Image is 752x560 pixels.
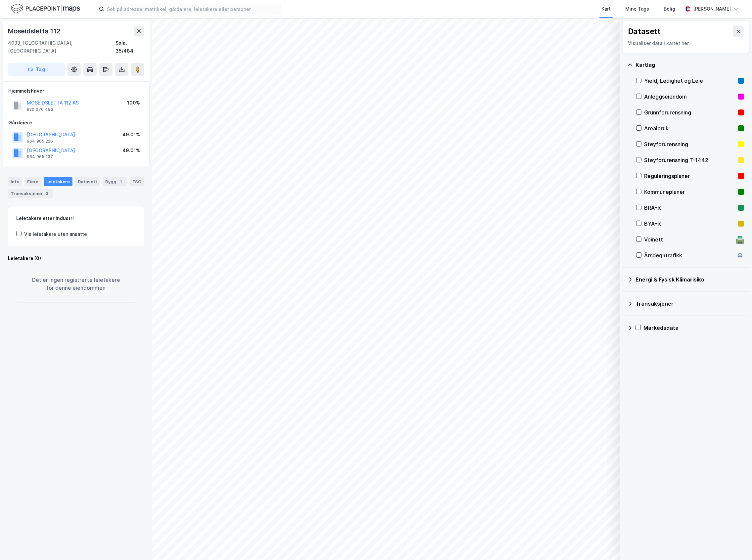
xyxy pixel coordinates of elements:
[628,39,744,47] div: Visualiser data i kartet her.
[8,177,22,186] div: Info
[644,172,735,180] div: Reguleringsplaner
[130,177,144,186] div: ESG
[644,108,735,116] div: Grunnforurensning
[8,254,144,262] div: Leietakere (0)
[8,39,115,55] div: 4033, [GEOGRAPHIC_DATA], [GEOGRAPHIC_DATA]
[75,177,100,186] div: Datasett
[115,39,144,55] div: Sola, 35/484
[644,124,735,132] div: Arealbruk
[24,230,87,238] div: Vis leietakere uten ansatte
[644,156,735,164] div: Støyforurensning T-1442
[8,87,144,95] div: Hjemmelshaver
[118,178,124,185] div: 1
[719,528,752,560] div: Kontrollprogram for chat
[644,140,735,148] div: Støyforurensning
[8,189,53,198] div: Transaksjoner
[103,177,127,186] div: Bygg
[693,5,731,13] div: [PERSON_NAME]
[27,154,53,159] div: 964 965 137
[644,188,735,196] div: Kommuneplaner
[11,3,80,15] img: logo.f888ab2527a4732fd821a326f86c7f29.svg
[16,265,136,303] div: Det er ingen registrerte leietakere for denne eiendommen
[127,99,140,107] div: 100%
[719,528,752,560] iframe: Chat Widget
[16,214,136,222] div: Leietakere etter industri
[27,139,53,144] div: 964 965 226
[644,77,735,85] div: Yield, Ledighet og Leie
[636,61,744,69] div: Kartlag
[644,251,733,259] div: Årsdøgntrafikk
[736,235,745,244] div: 🛣️
[8,63,65,76] button: Tag
[636,300,744,308] div: Transaksjoner
[643,324,744,332] div: Markedsdata
[122,131,140,139] div: 49.01%
[8,119,144,127] div: Gårdeiere
[644,93,735,101] div: Anleggseiendom
[644,220,735,228] div: BYA–%
[664,5,675,13] div: Bolig
[628,26,661,37] div: Datasett
[44,177,72,186] div: Leietakere
[601,5,611,13] div: Kart
[636,276,744,283] div: Energi & Fysisk Klimarisiko
[24,177,41,186] div: Eiere
[27,107,53,112] div: 920 070 493
[8,26,62,36] div: Moseidsletta 112
[644,204,735,212] div: BRA–%
[44,190,51,197] div: 3
[625,5,649,13] div: Mine Tags
[104,4,281,14] input: Søk på adresse, matrikkel, gårdeiere, leietakere eller personer
[122,147,140,154] div: 49.01%
[644,236,733,243] div: Veinett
